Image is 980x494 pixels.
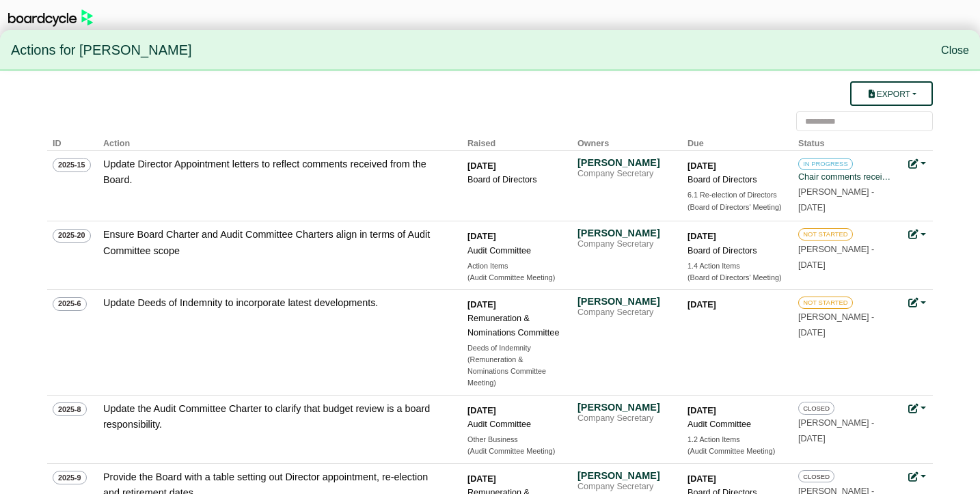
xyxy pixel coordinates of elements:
[577,295,673,307] div: [PERSON_NAME]
[577,401,673,424] a: [PERSON_NAME] Company Secretary
[467,298,563,312] div: [DATE]
[572,131,682,151] th: Owners
[467,159,563,173] div: [DATE]
[688,202,783,213] div: (Board of Directors' Meeting)
[577,469,673,482] div: [PERSON_NAME]
[793,131,903,151] th: Status
[98,131,462,151] th: Action
[467,342,563,354] div: Deeds of Indemnity
[798,227,894,269] a: NOT STARTED [PERSON_NAME] -[DATE]
[688,260,783,272] div: 1.4 Action Items
[688,173,783,187] div: Board of Directors
[467,312,563,339] div: Remuneration & Nominations Committee
[688,159,783,173] div: [DATE]
[53,471,87,484] span: 2025-9
[798,402,834,414] span: CLOSED
[941,44,969,56] a: Close
[688,272,783,284] div: (Board of Directors' Meeting)
[688,189,783,201] div: 6.1 Re-election of Directors
[577,239,673,250] div: Company Secretary
[11,36,192,65] span: Actions for [PERSON_NAME]
[47,131,98,151] th: ID
[467,173,563,187] div: Board of Directors
[577,227,673,250] a: [PERSON_NAME] Company Secretary
[798,228,853,241] span: NOT STARTED
[577,227,673,239] div: [PERSON_NAME]
[467,272,563,284] div: (Audit Committee Meeting)
[467,260,563,272] div: Action Items
[103,156,445,188] div: Update Director Appointment letters to reflect comments received from the Board.
[467,404,563,417] div: [DATE]
[53,402,87,416] span: 2025-8
[53,229,91,243] span: 2025-20
[53,297,87,311] span: 2025-6
[577,413,673,424] div: Company Secretary
[688,445,783,457] div: (Audit Committee Meeting)
[577,482,673,493] div: Company Secretary
[467,417,563,431] div: Audit Committee
[798,328,826,338] span: [DATE]
[467,342,563,389] a: Deeds of Indemnity (Remuneration & Nominations Committee Meeting)
[798,434,826,443] span: [DATE]
[798,295,894,338] a: NOT STARTED [PERSON_NAME] -[DATE]
[467,434,563,445] div: Other Business
[467,244,563,258] div: Audit Committee
[688,230,783,243] div: [DATE]
[798,203,826,212] span: [DATE]
[577,307,673,318] div: Company Secretary
[103,227,445,258] div: Ensure Board Charter and Audit Committee Charters align in terms of Audit Committee scope
[688,434,783,458] a: 1.2 Action Items (Audit Committee Meeting)
[467,260,563,284] a: Action Items (Audit Committee Meeting)
[577,469,673,493] a: [PERSON_NAME] Company Secretary
[798,312,874,338] small: [PERSON_NAME] -
[798,418,874,443] small: [PERSON_NAME] -
[467,230,563,243] div: [DATE]
[798,245,874,270] small: [PERSON_NAME] -
[467,472,563,486] div: [DATE]
[688,434,783,445] div: 1.2 Action Items
[850,81,933,106] button: Export
[688,417,783,431] div: Audit Committee
[798,187,874,212] small: [PERSON_NAME] -
[577,169,673,180] div: Company Secretary
[577,156,673,180] a: [PERSON_NAME] Company Secretary
[682,131,793,151] th: Due
[688,244,783,258] div: Board of Directors
[688,260,783,284] a: 1.4 Action Items (Board of Directors' Meeting)
[688,404,783,417] div: [DATE]
[688,298,783,312] div: [DATE]
[8,10,93,27] img: BoardcycleBlackGreen-aaafeed430059cb809a45853b8cf6d952af9d84e6e89e1f1685b34bfd5cb7d64.svg
[798,470,834,482] span: CLOSED
[798,156,894,212] a: IN PROGRESS Chair comments received. Action due date changed to October Board meeting. [PERSON_NA...
[798,401,894,443] a: CLOSED [PERSON_NAME] -[DATE]
[103,295,445,311] div: Update Deeds of Indemnity to incorporate latest developments.
[577,401,673,413] div: [PERSON_NAME]
[577,295,673,318] a: [PERSON_NAME] Company Secretary
[798,158,853,170] span: IN PROGRESS
[467,434,563,458] a: Other Business (Audit Committee Meeting)
[103,401,445,433] div: Update the Audit Committee Charter to clarify that budget review is a board responsibility.
[467,354,563,389] div: (Remuneration & Nominations Committee Meeting)
[688,472,783,486] div: [DATE]
[53,158,91,171] span: 2025-15
[462,131,572,151] th: Raised
[577,156,673,169] div: [PERSON_NAME]
[798,297,853,309] span: NOT STARTED
[798,260,826,270] span: [DATE]
[467,445,563,457] div: (Audit Committee Meeting)
[798,170,894,184] div: Chair comments received. Action due date changed to October Board meeting.
[688,189,783,213] a: 6.1 Re-election of Directors (Board of Directors' Meeting)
